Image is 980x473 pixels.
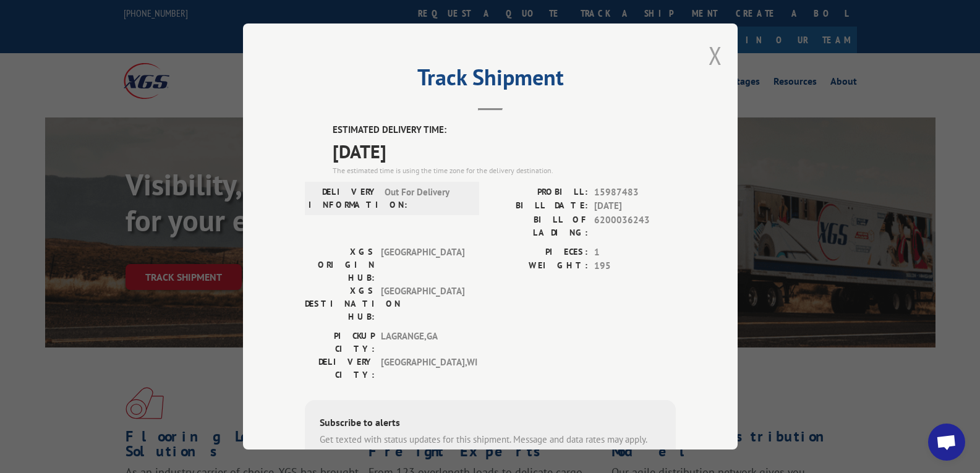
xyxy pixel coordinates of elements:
label: DELIVERY CITY: [305,356,375,381]
label: BILL OF LADING: [490,213,588,239]
div: Subscribe to alerts [320,415,661,433]
a: Open chat [928,424,965,461]
label: XGS ORIGIN HUB: [305,245,375,284]
span: 1 [594,245,676,260]
div: The estimated time is using the time zone for the delivery destination. [333,165,676,176]
label: BILL DATE: [490,199,588,213]
label: PIECES: [490,245,588,260]
span: Out For Delivery [385,185,468,211]
span: [GEOGRAPHIC_DATA] [381,284,464,323]
span: [DATE] [594,199,676,213]
label: DELIVERY INFORMATION: [309,185,378,211]
label: XGS DESTINATION HUB: [305,284,375,323]
span: [DATE] [333,137,676,165]
h2: Track Shipment [305,69,676,92]
div: Get texted with status updates for this shipment. Message and data rates may apply. Message frequ... [320,433,661,461]
label: PROBILL: [490,185,588,200]
span: LAGRANGE , GA [381,330,464,356]
span: [GEOGRAPHIC_DATA] , WI [381,356,464,381]
span: 15987483 [594,185,676,200]
button: Close modal [709,39,722,72]
label: PICKUP CITY: [305,330,375,356]
span: 195 [594,259,676,273]
span: [GEOGRAPHIC_DATA] [381,245,464,284]
label: ESTIMATED DELIVERY TIME: [333,123,676,137]
label: WEIGHT: [490,259,588,273]
span: 6200036243 [594,213,676,239]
